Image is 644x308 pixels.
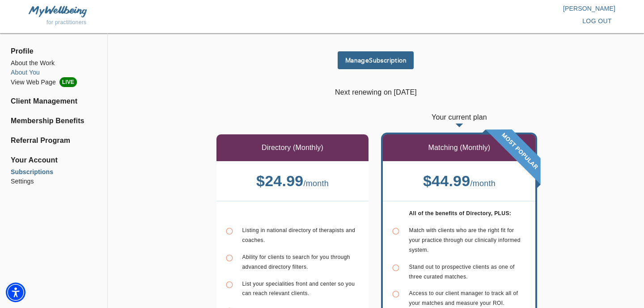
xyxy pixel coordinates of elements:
[11,155,97,166] span: Your Account
[428,142,491,153] p: Matching (Monthly)
[11,77,97,87] a: View Web PageLIVE
[242,281,355,297] span: List your specialities front and center so you can reach relevant clients.
[409,227,520,253] span: Match with clients who are the right fit for your practice through our clinically informed system.
[470,179,496,188] span: / month
[242,227,356,243] span: Listing in national directory of therapists and coaches.
[303,179,329,188] span: / month
[11,135,97,146] a: Referral Program
[338,51,414,69] button: ManageSubscription
[11,77,97,87] li: View Web Page
[11,96,97,107] a: Client Management
[409,210,511,216] b: All of the benefits of Directory, PLUS:
[11,116,97,126] a: Membership Benefits
[59,77,77,87] span: LIVE
[409,290,518,306] span: Access to our client manager to track all of your matches and measure your ROI.
[341,56,410,65] span: Manage Subscription
[11,58,97,68] a: About the Work
[133,87,619,98] p: Next renewing on [DATE]
[11,177,97,186] a: Settings
[322,4,615,13] p: [PERSON_NAME]
[480,129,541,190] img: banner
[582,16,612,27] span: log out
[262,142,323,153] p: Directory (Monthly)
[242,254,350,270] span: Ability for clients to search for you through advanced directory filters.
[47,19,87,25] span: for practitioners
[383,112,535,134] p: Your current plan
[11,167,97,177] a: Subscriptions
[423,172,470,189] b: $ 44.99
[29,6,87,17] img: MyWellbeing
[11,46,97,57] span: Profile
[579,13,615,29] button: log out
[409,264,514,280] span: Stand out to prospective clients as one of three curated matches.
[11,68,97,77] a: About You
[6,283,25,302] div: Accessibility Menu
[256,172,304,189] b: $ 24.99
